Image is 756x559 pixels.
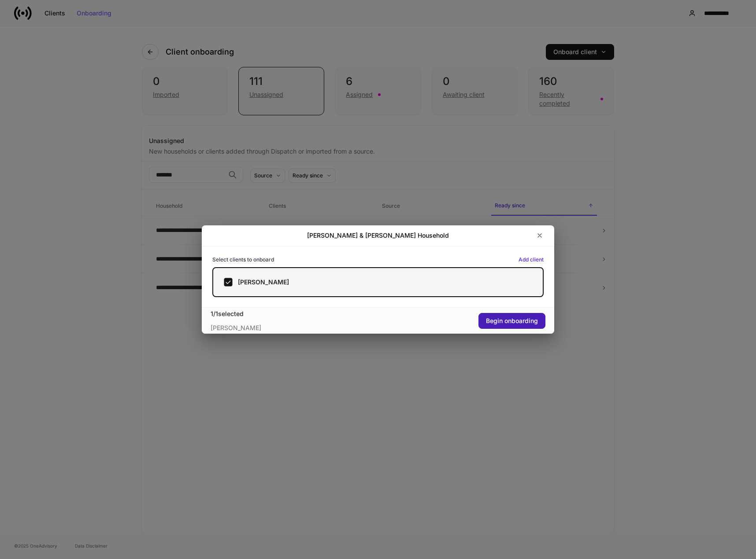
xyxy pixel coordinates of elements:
div: Begin onboarding [486,318,538,324]
h6: Select clients to onboard [212,255,274,264]
button: Begin onboarding [478,313,545,329]
h2: [PERSON_NAME] & [PERSON_NAME] Household [307,231,449,240]
h5: [PERSON_NAME] [238,278,289,287]
label: [PERSON_NAME] [212,267,544,297]
button: Add client [519,257,544,262]
div: [PERSON_NAME] [211,318,378,332]
div: 1 / 1 selected [211,309,378,318]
